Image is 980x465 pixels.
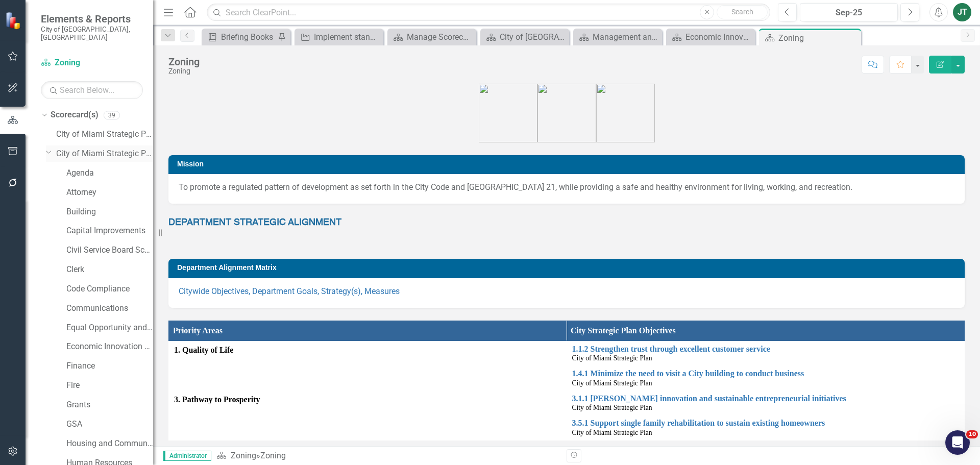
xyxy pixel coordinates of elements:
a: Code Compliance [66,283,153,295]
a: Housing and Community Development [66,438,153,450]
span: City of Miami Strategic Plan [572,404,652,411]
a: 3.1.1 [PERSON_NAME] innovation and sustainable entrepreneurial initiatives [572,394,960,403]
div: Zoning [778,32,859,44]
span: 3. Pathway to Prosperity [174,394,561,406]
td: Double-Click to Edit [169,390,567,440]
span: Search [731,8,753,16]
input: Search ClearPoint... [207,4,770,21]
a: 1.1.2 Strengthen trust through excellent customer service [572,345,960,354]
a: Briefing Books [204,31,275,43]
div: Zoning [168,56,200,67]
div: Zoning [260,451,286,460]
span: City of Miami Strategic Plan [572,379,652,387]
a: Economic Innovation and Development [66,341,153,353]
a: Building [66,206,153,218]
div: Implement standards for construction project requests, project prioritization measures, and appro... [314,31,381,43]
p: To promote a regulated pattern of development as set forth in the City Code and [GEOGRAPHIC_DATA]... [179,182,954,193]
span: Elements & Reports [41,13,143,25]
div: City of [GEOGRAPHIC_DATA] [500,31,567,43]
img: city_priorities_p2p_icon%20grey.png [596,84,655,142]
div: Sep-25 [803,7,894,19]
a: Scorecard(s) [51,109,99,121]
a: Equal Opportunity and Diversity Programs [66,322,153,334]
td: Double-Click to Edit Right Click for Context Menu [567,366,965,391]
h3: Mission [177,160,960,168]
td: Double-Click to Edit [169,341,567,390]
a: City of Miami Strategic Plan (NEW) [56,148,153,160]
a: City of [GEOGRAPHIC_DATA] [483,31,567,43]
img: city_priorities_res_icon%20grey.png [537,84,596,142]
div: Briefing Books [221,31,275,43]
button: Sep-25 [800,3,898,21]
a: Manage Scorecards [390,31,474,43]
div: Management and Budget [593,31,659,43]
a: Citywide Objectives, Department Goals, Strategy(s), Measures [179,286,400,296]
button: Search [717,5,768,19]
button: JT [953,3,971,21]
img: ClearPoint Strategy [5,11,23,29]
div: » [216,450,559,462]
div: Manage Scorecards [407,31,474,43]
a: Attorney [66,187,153,199]
div: Zoning [168,67,200,75]
a: Finance [66,360,153,372]
a: Economic Innovation and Development [669,31,752,43]
div: 39 [104,111,120,119]
a: City of Miami Strategic Plan [56,129,153,140]
td: Double-Click to Edit Right Click for Context Menu [567,415,965,440]
a: Zoning [41,57,143,69]
a: Civil Service Board Scorecard [66,244,153,256]
a: Capital Improvements [66,225,153,237]
td: Double-Click to Edit Right Click for Context Menu [567,390,965,415]
span: 10 [966,430,978,438]
a: 3.5.1 Support single family rehabilitation to sustain existing homeowners [572,419,960,428]
a: Implement standards for construction project requests, project prioritization measures, and appro... [297,31,381,43]
td: Double-Click to Edit Right Click for Context Menu [567,341,965,366]
span: DEPARTMENT STRATEGIC ALIGNMENT [168,218,341,227]
a: Management and Budget [576,31,659,43]
a: Zoning [231,451,256,460]
a: Communications [66,303,153,314]
span: Administrator [163,451,211,461]
div: Economic Innovation and Development [685,31,752,43]
a: Grants [66,399,153,411]
a: Clerk [66,264,153,276]
a: GSA [66,419,153,430]
small: City of [GEOGRAPHIC_DATA], [GEOGRAPHIC_DATA] [41,25,143,42]
img: city_priorities_qol_icon.png [479,84,537,142]
span: City of Miami Strategic Plan [572,354,652,362]
a: Agenda [66,167,153,179]
h3: Department Alignment Matrix [177,264,960,272]
a: 1.4.1 Minimize the need to visit a City building to conduct business [572,369,960,378]
input: Search Below... [41,81,143,99]
span: 1. Quality of Life [174,345,561,356]
span: City of Miami Strategic Plan [572,429,652,436]
a: Fire [66,380,153,391]
iframe: Intercom live chat [945,430,970,455]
